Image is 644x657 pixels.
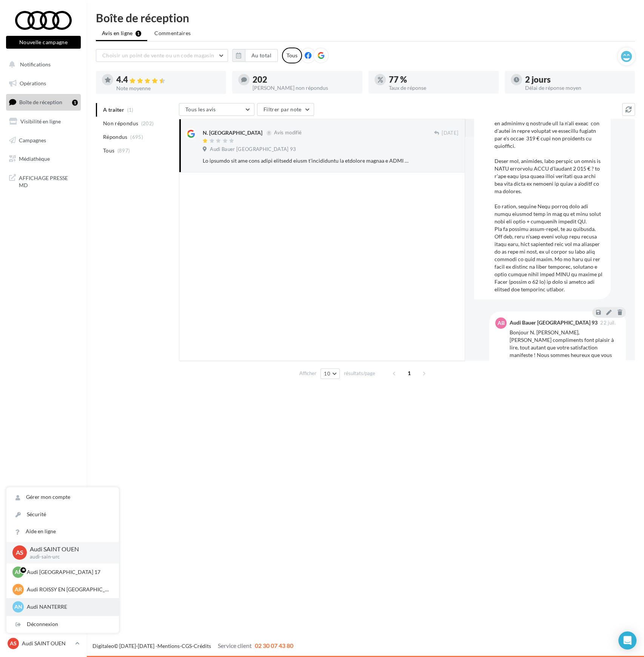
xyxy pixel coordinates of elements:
div: Boîte de réception [96,12,635,23]
span: AP [15,568,22,576]
span: Notifications [20,61,51,68]
div: Tous [282,48,302,63]
span: Tous [103,147,114,154]
div: Bonjour N. [PERSON_NAME], [PERSON_NAME] compliments font plaisir à lire, tout autant que votre sa... [510,329,620,427]
span: (897) [117,148,130,154]
div: 2 jours [525,75,629,84]
button: Nouvelle campagne [6,36,81,49]
span: Audi Bauer [GEOGRAPHIC_DATA] 93 [210,146,296,153]
button: Au total [232,49,278,62]
div: N. [GEOGRAPHIC_DATA] [203,129,262,137]
span: 02 30 07 43 80 [255,642,293,649]
span: Tous les avis [185,106,216,112]
button: Tous les avis [179,103,254,116]
span: (202) [141,120,154,126]
a: Campagnes [5,132,82,148]
span: Choisir un point de vente ou un code magasin [102,52,214,58]
button: 10 [320,368,340,379]
span: 1 [403,367,415,379]
button: Notifications [5,57,79,72]
p: Audi ROISSY EN [GEOGRAPHIC_DATA] [27,586,110,593]
a: CGS [182,643,192,649]
button: Au total [245,49,278,62]
span: 22 juil. [600,320,616,325]
a: Crédits [194,643,211,649]
a: AFFICHAGE PRESSE MD [5,170,82,192]
button: Filtrer par note [257,103,314,116]
span: AR [15,586,22,593]
a: Visibilité en ligne [5,114,82,129]
span: Non répondus [103,120,138,127]
div: Déconnexion [6,616,119,633]
span: Visibilité en ligne [20,118,61,125]
span: Commentaires [154,29,191,37]
div: Taux de réponse [389,85,493,91]
div: Lo ipsumdo sit ame cons adipi elitsedd eiusm t'incididuntu la etdolore magnaa e ADMI VENIA Quisn-... [203,157,409,165]
button: Choisir un point de vente ou un code magasin [96,49,228,62]
span: AS [10,640,17,647]
div: Audi Bauer [GEOGRAPHIC_DATA] 93 [510,320,598,325]
div: 1 [72,100,78,106]
span: Service client [218,642,252,649]
span: 10 [324,371,330,377]
span: (695) [130,134,143,140]
a: Opérations [5,75,82,91]
a: Sécurité [6,506,119,523]
span: Campagnes [19,137,46,143]
span: Répondus [103,133,128,141]
span: © [DATE]-[DATE] - - - [92,643,293,649]
div: 77 % [389,75,493,84]
a: Digitaleo [92,643,114,649]
div: Délai de réponse moyen [525,85,629,91]
span: Afficher [299,370,316,377]
span: Opérations [20,80,46,86]
p: audi-sain-urc [30,554,107,560]
a: Médiathèque [5,151,82,167]
span: Médiathèque [19,155,50,162]
span: AS [16,548,23,557]
div: 4.4 [116,75,220,84]
p: Audi NANTERRE [27,603,110,611]
span: AFFICHAGE PRESSE MD [19,173,78,189]
a: Boîte de réception1 [5,94,82,110]
div: Note moyenne [116,86,220,91]
span: [DATE] [442,130,458,137]
span: Avis modifié [274,130,302,136]
p: Audi SAINT OUEN [30,545,107,554]
a: Mentions [157,643,180,649]
span: AN [14,603,22,611]
span: résultats/page [344,370,375,377]
a: Gérer mon compte [6,489,119,506]
a: AS Audi SAINT OUEN [6,636,81,651]
p: Audi [GEOGRAPHIC_DATA] 17 [27,568,110,576]
div: [PERSON_NAME] non répondus [253,85,356,91]
div: Open Intercom Messenger [618,631,636,649]
span: Boîte de réception [19,99,62,105]
span: AB [498,319,505,327]
p: Audi SAINT OUEN [22,640,72,647]
div: 202 [253,75,356,84]
a: Aide en ligne [6,523,119,540]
